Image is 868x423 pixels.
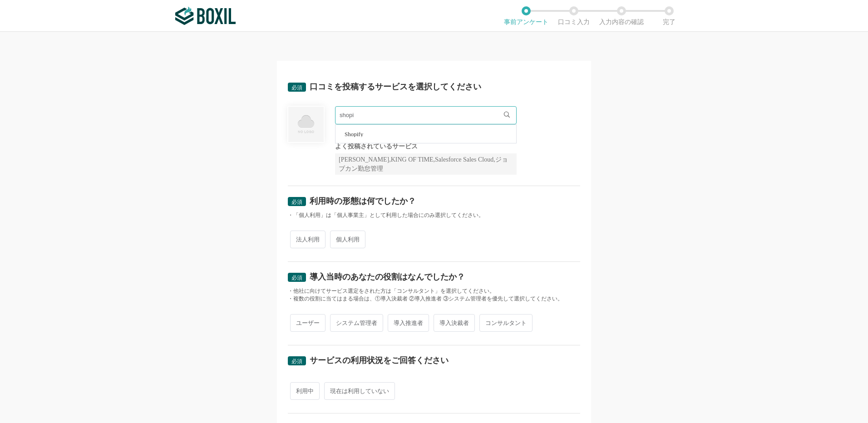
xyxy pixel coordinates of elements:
[288,287,580,295] div: ・他社に向けてサービス選定をされた方は「コンサルタント」を選択してください。
[597,6,645,25] li: 入力内容の確認
[291,84,302,91] span: 必須
[288,295,580,303] div: ・複数の役割に当てはまる場合は、①導入決裁者 ②導入推進者 ③システム管理者を優先して選択してください。
[345,131,363,137] span: Shopify
[290,382,320,400] span: 利用中
[290,314,325,332] span: ユーザー
[330,314,383,332] span: システム管理者
[291,199,302,205] span: 必須
[175,7,236,25] img: ボクシルSaaS_ロゴ
[335,143,517,150] div: よく投稿されているサービス
[502,6,550,25] li: 事前アンケート
[291,275,302,281] span: 必須
[290,231,325,248] span: 法人利用
[335,106,517,124] input: サービス名で検索
[479,314,533,332] span: コンサルタント
[550,6,597,25] li: 口コミ入力
[330,231,365,248] span: 個人利用
[434,314,475,332] span: 導入決裁者
[291,358,302,364] span: 必須
[310,197,416,205] div: 利用時の形態は何でしたか？
[310,83,481,91] div: 口コミを投稿するサービスを選択してください
[288,211,580,219] div: ・「個人利用」は「個人事業主」として利用した場合にのみ選択してください。
[335,153,517,175] div: [PERSON_NAME],KING OF TIME,Salesforce Sales Cloud,ジョブカン勤怠管理
[310,356,449,364] div: サービスの利用状況をご回答ください
[324,382,395,400] span: 現在は利用していない
[310,273,465,281] div: 導入当時のあなたの役割はなんでしたか？
[388,314,429,332] span: 導入推進者
[645,6,693,25] li: 完了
